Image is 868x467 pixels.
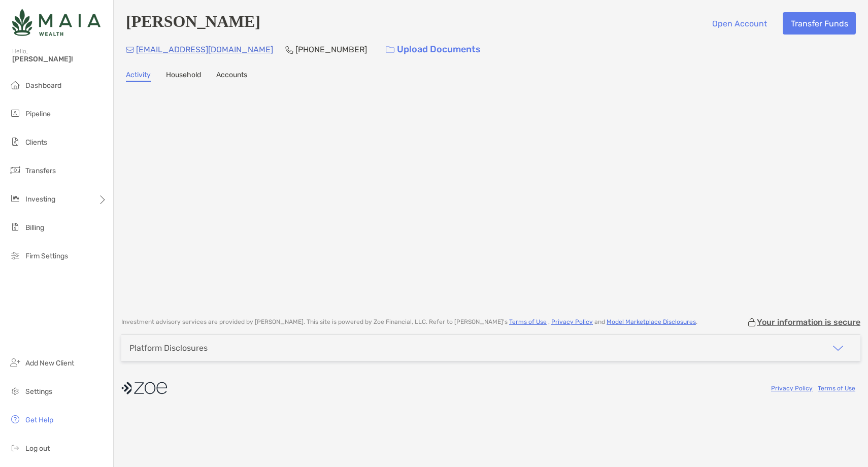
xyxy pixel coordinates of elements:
img: Phone Icon [285,46,293,54]
img: billing icon [9,221,21,233]
div: Platform Disclosures [129,343,208,353]
span: Transfers [25,166,56,175]
img: pipeline icon [9,107,21,119]
span: Get Help [25,416,53,424]
a: Accounts [216,71,247,82]
img: Zoe Logo [12,4,101,41]
img: clients icon [9,136,21,148]
img: dashboard icon [9,79,21,91]
a: Activity [126,71,151,82]
img: logout icon [9,442,21,454]
a: Upload Documents [379,39,487,60]
span: [PERSON_NAME]! [12,55,107,63]
span: Billing [25,223,44,232]
img: get-help icon [9,413,21,425]
span: Dashboard [25,81,61,90]
a: Terms of Use [818,385,855,392]
span: Pipeline [25,110,51,118]
img: button icon [386,46,394,53]
img: Email Icon [126,47,134,53]
a: Privacy Policy [771,385,813,392]
a: Household [166,71,201,82]
button: Open Account [704,12,775,35]
span: Add New Client [25,359,74,368]
span: Clients [25,138,47,147]
a: Terms of Use [509,318,547,325]
p: [EMAIL_ADDRESS][DOMAIN_NAME] [136,43,273,56]
h4: [PERSON_NAME] [126,12,260,35]
button: Transfer Funds [783,12,856,35]
p: [PHONE_NUMBER] [295,43,367,56]
p: Investment advisory services are provided by [PERSON_NAME] . This site is powered by Zoe Financia... [121,318,697,326]
p: Your information is secure [757,317,860,327]
span: Firm Settings [25,252,68,260]
a: Privacy Policy [551,318,593,325]
img: firm-settings icon [9,249,21,261]
span: Investing [25,195,55,204]
a: Model Marketplace Disclosures [607,318,696,325]
span: Settings [25,387,52,396]
img: investing icon [9,192,21,205]
img: icon arrow [832,342,844,354]
img: company logo [121,377,167,399]
img: settings icon [9,385,21,397]
img: add_new_client icon [9,356,21,369]
span: Log out [25,444,50,453]
img: transfers icon [9,164,21,176]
